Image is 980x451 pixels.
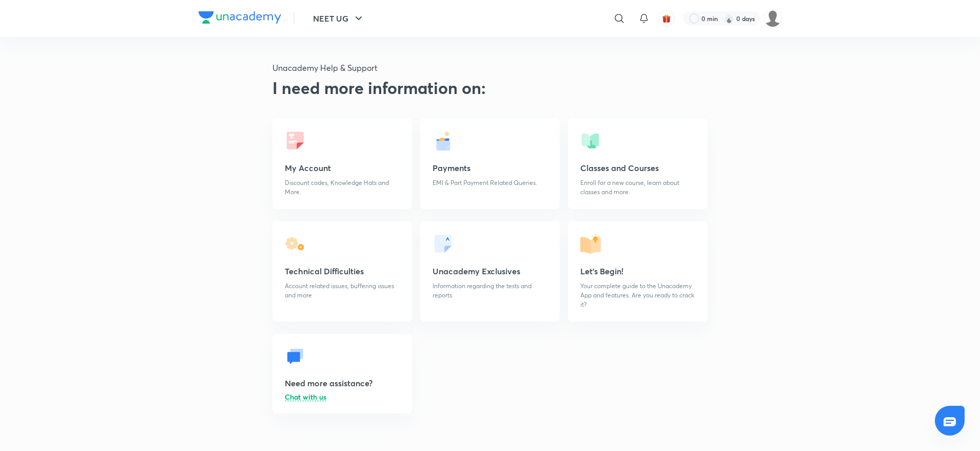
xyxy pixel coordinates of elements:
[285,346,305,367] img: chat.svg
[272,78,708,98] h2: I need more information on:
[433,130,453,151] img: payments.svg
[285,265,400,277] h5: Technical Difficulties
[199,11,281,24] img: Company Logo
[764,10,781,27] img: Shivank
[580,178,695,197] p: Enroll for a new course, learn about classes and more.
[307,8,371,29] button: NEET UG
[272,118,412,209] a: My AccountDiscount codes, Knowledge Hats and More.
[433,162,547,174] h5: Payments
[724,13,734,24] img: streak
[272,62,708,74] p: Unacademy Help & Support
[580,234,601,254] img: letsBegin.svg
[433,178,547,187] p: EMI & Part Payment Related Queries.
[662,14,671,23] img: avatar
[272,221,412,322] a: Technical DifficultiesAccount related issues, buffering issues and more
[199,11,281,26] a: Company Logo
[433,234,453,254] img: testSeries.svg
[285,281,400,300] p: Account related issues, buffering issues and more
[420,221,560,322] a: Unacademy ExclusivesInformation regarding the tests and reports
[285,162,400,174] h5: My Account
[433,265,547,277] h5: Unacademy Exclusives
[568,221,708,322] a: Let's Begin!Your complete guide to the Unacademy App and features. Are you ready to crack it?
[580,281,695,309] p: Your complete guide to the Unacademy App and features. Are you ready to crack it?
[580,265,695,277] h5: Let's Begin!
[420,118,560,209] a: PaymentsEMI & Part Payment Related Queries.
[580,130,601,151] img: myCourses.svg
[285,377,400,389] h5: Need more assistance?
[568,118,708,209] a: Classes and CoursesEnroll for a new course, learn about classes and more.
[285,393,326,401] p: Chat with us
[285,178,400,197] p: Discount codes, Knowledge Hats and More.
[285,130,305,151] img: guideToUnacademy.svg
[580,162,695,174] h5: Classes and Courses
[285,234,305,254] img: technicalIssues.svg
[658,10,675,27] button: avatar
[433,281,547,300] p: Information regarding the tests and reports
